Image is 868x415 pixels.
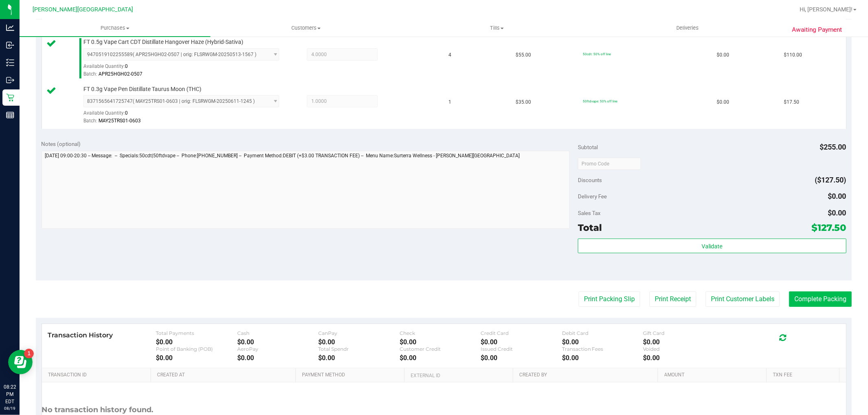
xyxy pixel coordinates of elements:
span: $17.50 [784,98,799,106]
span: APR25HGH02-0507 [98,71,142,77]
div: Check [400,330,481,336]
div: Total Payments [156,330,237,336]
a: Payment Method [302,372,401,378]
a: Created At [157,372,293,378]
span: Delivery Fee [578,193,607,200]
a: Purchases [20,20,210,37]
div: $0.00 [237,338,318,346]
span: $55.00 [516,51,531,59]
span: Hi, [PERSON_NAME]! [800,6,853,13]
div: AeroPay [237,346,318,352]
span: Batch: [83,71,97,77]
span: Purchases [20,24,210,32]
div: Available Quantity: [83,61,289,76]
inline-svg: Analytics [6,24,14,32]
span: FT 0.3g Vape Pen Distillate Taurus Moon (THC) [83,85,201,93]
a: Tills [401,20,592,37]
a: Deliveries [592,20,783,37]
span: $0.00 [828,209,846,217]
a: Customers [210,20,401,37]
inline-svg: Inbound [6,41,14,49]
span: $35.00 [516,98,531,106]
th: External ID [404,368,513,383]
span: $0.00 [828,192,846,200]
span: 0 [125,110,128,116]
input: Promo Code [578,158,641,170]
span: Customers [211,24,401,32]
div: Voided [643,346,724,352]
inline-svg: Inventory [6,59,14,67]
div: $0.00 [562,338,643,346]
span: $110.00 [784,51,802,59]
button: Print Receipt [649,291,696,307]
div: $0.00 [643,338,724,346]
div: Cash [237,330,318,336]
div: Debit Card [562,330,643,336]
p: 08:22 PM EDT [4,383,16,405]
button: Print Customer Labels [706,291,780,307]
div: Issued Credit [481,346,562,352]
div: $0.00 [562,354,643,362]
div: $0.00 [156,354,237,362]
div: $0.00 [318,338,399,346]
div: Customer Credit [400,346,481,352]
div: $0.00 [481,354,562,362]
span: 50ftdvape: 50% off line [583,99,617,103]
inline-svg: Reports [6,111,14,119]
a: Created By [519,372,655,378]
div: $0.00 [156,338,237,346]
span: Sales Tax [578,210,601,216]
div: Gift Card [643,330,724,336]
span: $0.00 [717,51,729,59]
span: MAY25TRS01-0603 [98,118,141,124]
div: CanPay [318,330,399,336]
span: Validate [702,243,722,250]
div: $0.00 [481,338,562,346]
span: ($127.50) [815,176,846,184]
span: $255.00 [820,143,846,151]
div: Available Quantity: [83,107,289,123]
div: $0.00 [237,354,318,362]
span: 1 [449,98,452,106]
span: Deliveries [665,24,710,32]
span: Tills [402,24,592,32]
span: Subtotal [578,144,598,150]
a: Txn Fee [773,372,836,378]
div: $0.00 [400,354,481,362]
span: [PERSON_NAME][GEOGRAPHIC_DATA] [33,6,133,13]
inline-svg: Outbound [6,76,14,84]
a: Amount [665,372,764,378]
div: $0.00 [643,354,724,362]
span: 0 [125,63,128,69]
a: Transaction ID [48,372,148,378]
span: Total [578,222,602,233]
iframe: Resource center unread badge [24,349,34,359]
span: Awaiting Payment [792,25,842,35]
span: Discounts [578,173,602,187]
span: $0.00 [717,98,729,106]
span: $127.50 [812,222,846,233]
button: Validate [578,239,846,253]
div: Credit Card [481,330,562,336]
div: $0.00 [318,354,399,362]
span: Notes (optional) [42,141,81,147]
p: 08/19 [4,405,16,411]
button: Print Packing Slip [579,291,640,307]
span: FT 0.5g Vape Cart CDT Distillate Hangover Haze (Hybrid-Sativa) [83,38,243,46]
div: Point of Banking (POB) [156,346,237,352]
span: 50cdt: 50% off line [583,52,611,56]
iframe: Resource center [8,350,33,374]
span: Batch: [83,118,97,124]
button: Complete Packing [789,291,852,307]
div: Total Spendr [318,346,399,352]
span: 4 [449,51,452,59]
div: $0.00 [400,338,481,346]
div: Transaction Fees [562,346,643,352]
inline-svg: Retail [6,93,14,102]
